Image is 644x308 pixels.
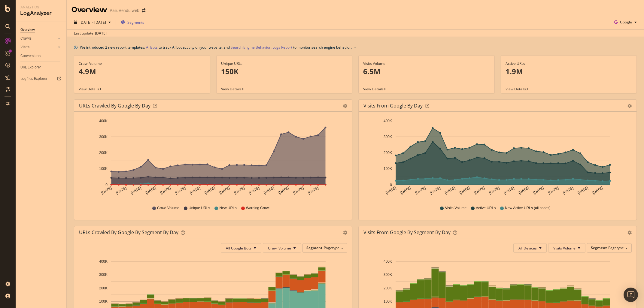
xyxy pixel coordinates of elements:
[476,206,496,211] span: Active URLs
[513,243,547,253] button: All Devices
[80,44,352,50] div: We introduced 2 new report templates: to track AI bot activity on your website, and to monitor se...
[20,76,47,82] div: Logfiles Explorer
[400,186,412,195] text: [DATE]
[246,206,269,211] span: Warning Crawl
[415,186,427,195] text: [DATE]
[80,20,106,25] span: [DATE] - [DATE]
[384,167,392,171] text: 100K
[293,186,305,195] text: [DATE]
[553,246,576,251] span: Visits Volume
[221,66,348,77] p: 150K
[488,186,500,195] text: [DATE]
[384,135,392,139] text: 300K
[307,186,319,195] text: [DATE]
[306,245,322,250] span: Segment
[20,53,62,59] a: Conversions
[627,231,632,235] div: gear
[390,183,392,187] text: 0
[189,206,210,211] span: Unique URLs
[384,286,392,290] text: 200K
[95,31,107,36] div: [DATE]
[226,246,251,251] span: All Google Bots
[20,27,62,33] a: Overview
[99,299,108,303] text: 100K
[79,66,205,77] p: 4.9M
[219,206,236,211] span: New URLs
[363,103,423,109] div: Visits from Google by day
[343,104,347,108] div: gear
[384,299,392,303] text: 100K
[624,288,638,302] div: Open Intercom Messenger
[74,31,107,36] div: Last update
[384,151,392,155] text: 200K
[146,44,158,50] a: AI Bots
[105,183,108,187] text: 0
[620,20,632,25] span: Google
[363,116,632,200] div: A chart.
[79,229,178,235] div: URLs Crawled by Google By Segment By Day
[363,61,490,66] div: Visits Volume
[20,44,29,50] div: Visits
[506,66,632,77] p: 1.9M
[518,246,537,251] span: All Devices
[627,104,632,108] div: gear
[384,259,392,264] text: 400K
[343,231,347,235] div: gear
[99,135,108,139] text: 300K
[20,5,62,10] div: Analytics
[174,186,186,195] text: [DATE]
[473,186,485,195] text: [DATE]
[99,151,108,155] text: 200K
[74,44,637,50] div: info banner
[20,27,35,33] div: Overview
[503,186,515,195] text: [DATE]
[100,186,112,195] text: [DATE]
[547,186,559,195] text: [DATE]
[444,186,456,195] text: [DATE]
[157,206,179,211] span: Crawl Volume
[608,245,624,250] span: Pagetype
[459,186,471,195] text: [DATE]
[353,43,357,52] button: close banner
[99,259,108,264] text: 400K
[79,116,347,200] div: A chart.
[577,186,589,195] text: [DATE]
[221,86,241,92] span: View Details
[71,5,107,15] div: Overview
[548,243,585,253] button: Visits Volume
[612,17,639,27] button: Google
[20,76,62,82] a: Logfiles Explorer
[20,10,62,17] div: LogAnalyzer
[127,20,144,25] span: Segments
[263,243,301,253] button: Crawl Volume
[429,186,441,195] text: [DATE]
[592,186,604,195] text: [DATE]
[99,273,108,277] text: 300K
[248,186,260,195] text: [DATE]
[445,206,466,211] span: Visits Volume
[562,186,574,195] text: [DATE]
[221,61,348,66] div: Unique URLs
[385,186,397,195] text: [DATE]
[384,273,392,277] text: 300K
[115,186,127,195] text: [DATE]
[506,61,632,66] div: Active URLs
[79,103,150,109] div: URLs Crawled by Google by day
[189,186,201,195] text: [DATE]
[99,286,108,290] text: 200K
[591,245,607,250] span: Segment
[533,186,545,195] text: [DATE]
[506,86,526,92] span: View Details
[363,86,384,92] span: View Details
[79,86,99,92] span: View Details
[142,8,145,13] div: arrow-right-arrow-left
[20,44,56,50] a: Visits
[20,64,41,71] div: URL Explorer
[384,119,392,123] text: 400K
[71,17,113,27] button: [DATE] - [DATE]
[159,186,172,195] text: [DATE]
[99,119,108,123] text: 400K
[263,186,275,195] text: [DATE]
[324,245,339,250] span: Pagetype
[145,186,157,195] text: [DATE]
